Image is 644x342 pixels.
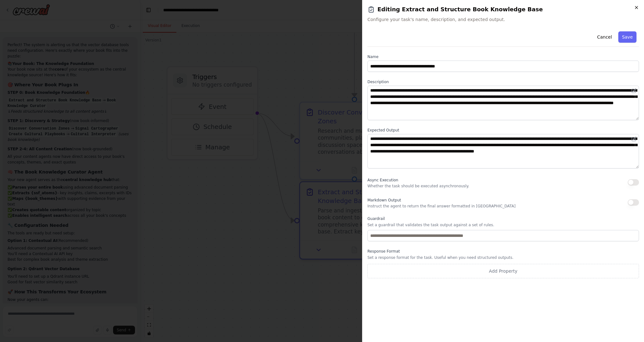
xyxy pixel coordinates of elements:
label: Guardrail [367,216,639,221]
button: Save [618,31,636,43]
span: Markdown Output [367,198,401,202]
span: Configure your task's name, description, and expected output. [367,16,639,23]
p: Whether the task should be executed asynchronously. [367,184,469,189]
label: Name [367,54,639,59]
span: Async Execution [367,178,398,182]
h2: Editing Extract and Structure Book Knowledge Base [367,5,639,14]
button: Open in editor [630,87,638,94]
button: Add Property [367,264,639,278]
p: Instruct the agent to return the final answer formatted in [GEOGRAPHIC_DATA] [367,204,516,209]
button: Open in editor [630,135,638,143]
p: Set a response format for the task. Useful when you need structured outputs. [367,255,639,260]
label: Response Format [367,249,639,254]
label: Expected Output [367,128,639,133]
label: Description [367,79,639,84]
p: Set a guardrail that validates the task output against a set of rules. [367,222,639,227]
button: Cancel [593,31,615,43]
